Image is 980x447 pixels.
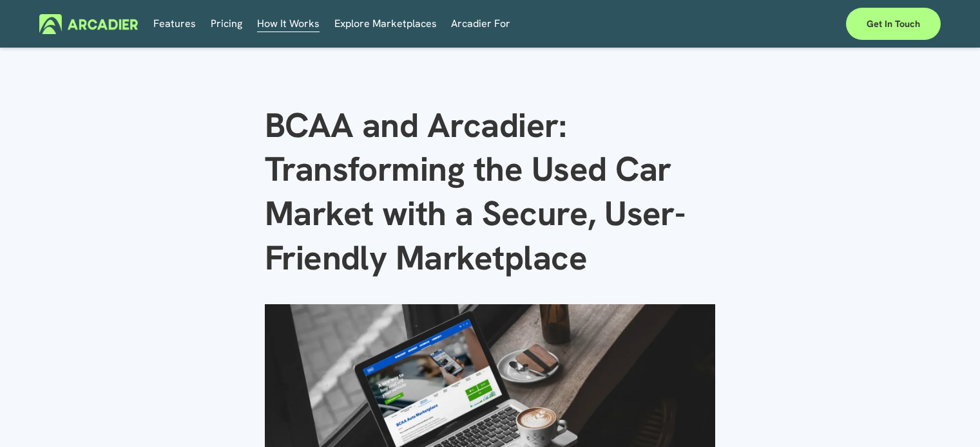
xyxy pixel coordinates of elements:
a: Get in touch [846,8,941,40]
a: Explore Marketplaces [334,14,437,34]
a: Pricing [211,14,242,34]
a: folder dropdown [257,14,320,34]
span: Arcadier For [451,15,510,33]
h1: BCAA and Arcadier: Transforming the Used Car Market with a Secure, User-Friendly Marketplace [265,104,716,280]
a: Features [153,14,196,34]
span: How It Works [257,15,320,33]
a: folder dropdown [451,14,510,34]
img: Arcadier [39,14,138,34]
